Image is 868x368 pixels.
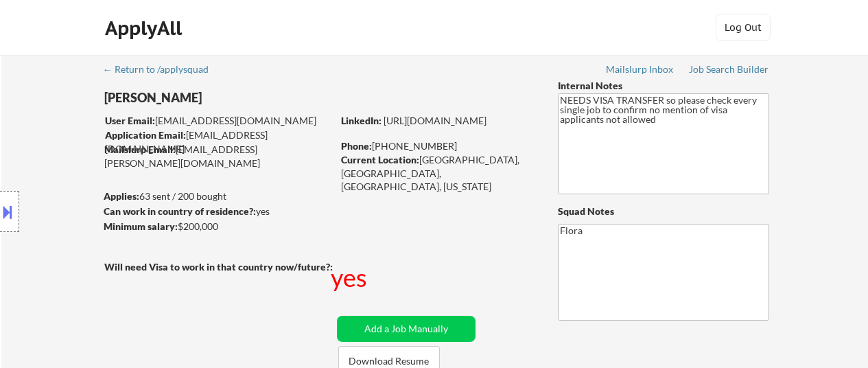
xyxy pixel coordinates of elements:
strong: Current Location: [341,154,419,165]
strong: LinkedIn: [341,115,382,126]
div: Squad Notes [558,205,769,218]
button: Log Out [716,14,771,41]
div: Job Search Builder [689,65,769,74]
div: ← Return to /applysquad [103,65,222,74]
a: Mailslurp Inbox [606,64,675,78]
button: Add a Job Manually [337,316,476,342]
div: ApplyAll [105,16,186,40]
div: [GEOGRAPHIC_DATA], [GEOGRAPHIC_DATA], [GEOGRAPHIC_DATA], [US_STATE] [341,153,535,194]
div: yes [331,260,370,295]
div: [PHONE_NUMBER] [341,139,535,153]
strong: Phone: [341,140,372,152]
a: ← Return to /applysquad [103,64,222,78]
a: Job Search Builder [689,64,769,78]
div: Mailslurp Inbox [606,65,675,74]
a: [URL][DOMAIN_NAME] [384,115,486,126]
div: Internal Notes [558,79,769,93]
